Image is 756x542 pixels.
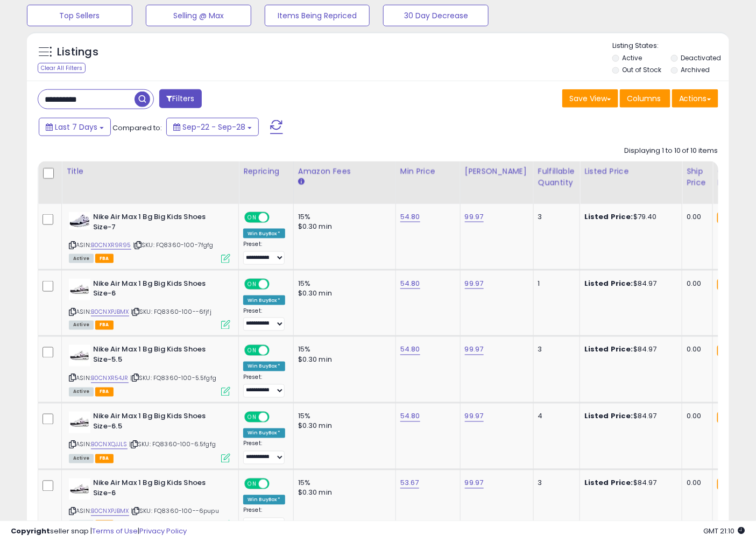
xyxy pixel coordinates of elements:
[55,122,97,132] span: Last 7 Days
[243,440,285,464] div: Preset:
[243,295,285,305] div: Win BuyBox *
[584,478,674,488] div: $84.97
[465,212,484,222] a: 99.97
[465,344,484,355] a: 99.97
[681,53,722,62] label: Deactivated
[91,307,129,316] a: B0CNXPJBMX
[612,41,729,51] p: Listing States:
[69,321,94,330] span: All listings currently available for purchase on Amazon
[11,526,50,536] strong: Copyright
[69,412,90,433] img: 31OZRdit-IL._SL40_.jpg
[383,5,489,26] button: 30 Day Decrease
[298,177,305,187] small: Amazon Fees.
[69,454,94,463] span: All listings currently available for purchase on Amazon
[146,5,251,26] button: Selling @ Max
[584,166,677,177] div: Listed Price
[672,89,718,108] button: Actions
[400,344,420,355] a: 54.80
[268,213,285,222] span: OFF
[562,89,618,108] button: Save View
[584,345,674,355] div: $84.97
[687,166,708,188] div: Ship Price
[139,526,187,536] a: Privacy Policy
[298,166,391,177] div: Amazon Fees
[465,278,484,289] a: 99.97
[129,440,216,449] span: | SKU: FQ8360-100-6.5fgfg
[687,279,704,288] div: 0.00
[92,526,138,536] a: Terms of Use
[69,254,94,263] span: All listings currently available for purchase on Amazon
[93,345,224,368] b: Nike Air Max 1 Bg Big Kids Shoes Size-5.5
[11,526,187,537] div: seller snap | |
[69,279,230,329] div: ASIN:
[584,212,633,222] b: Listed Price:
[298,222,387,231] div: $0.30 min
[400,478,419,489] a: 53.67
[166,118,259,136] button: Sep-22 - Sep-28
[538,478,571,488] div: 3
[69,478,230,529] div: ASIN:
[133,241,214,249] span: | SKU: FQ8360-100-7fgfg
[268,279,285,288] span: OFF
[95,254,114,263] span: FBA
[91,440,128,449] a: B0CNXQJJLS
[584,279,674,288] div: $84.97
[298,212,387,222] div: 15%
[538,279,571,288] div: 1
[130,374,216,383] span: | SKU: FQ8360-100-5.5fgfg
[39,118,111,136] button: Last 7 Days
[584,411,633,421] b: Listed Price:
[69,412,230,462] div: ASIN:
[69,279,90,300] img: 31OZRdit-IL._SL40_.jpg
[95,454,114,463] span: FBA
[465,166,529,177] div: [PERSON_NAME]
[243,307,285,332] div: Preset:
[298,421,387,431] div: $0.30 min
[717,412,737,424] small: FBA
[95,388,114,397] span: FBA
[112,123,162,133] span: Compared to:
[69,388,94,397] span: All listings currently available for purchase on Amazon
[584,478,633,488] b: Listed Price:
[245,413,259,422] span: ON
[265,5,370,26] button: Items Being Repriced
[268,480,285,489] span: OFF
[298,355,387,365] div: $0.30 min
[717,279,737,291] small: FBA
[298,412,387,421] div: 15%
[717,212,737,224] small: FBA
[268,346,285,355] span: OFF
[69,212,90,230] img: 41G0-U4esHL._SL40_.jpg
[131,507,219,516] span: | SKU: FQ8360-100--6pupu
[298,345,387,355] div: 15%
[620,89,670,108] button: Columns
[268,413,285,422] span: OFF
[93,279,224,301] b: Nike Air Max 1 Bg Big Kids Shoes Size-6
[717,345,737,357] small: FBA
[69,478,90,500] img: 31OZRdit-IL._SL40_.jpg
[243,374,285,398] div: Preset:
[687,212,704,222] div: 0.00
[687,345,704,355] div: 0.00
[243,362,285,371] div: Win BuyBox *
[465,411,484,422] a: 99.97
[687,478,704,488] div: 0.00
[584,278,633,288] b: Listed Price:
[243,507,285,531] div: Preset:
[69,212,230,262] div: ASIN:
[584,212,674,222] div: $79.40
[38,63,86,73] div: Clear All Filters
[182,122,245,132] span: Sep-22 - Sep-28
[623,65,662,74] label: Out of Stock
[95,321,114,330] span: FBA
[624,146,718,156] div: Displaying 1 to 10 of 10 items
[159,89,201,108] button: Filters
[681,65,710,74] label: Archived
[298,488,387,498] div: $0.30 min
[93,212,224,235] b: Nike Air Max 1 Bg Big Kids Shoes Size-7
[717,478,737,490] small: FBA
[538,166,575,188] div: Fulfillable Quantity
[91,241,131,250] a: B0CNXR9R95
[465,478,484,489] a: 99.97
[704,526,745,536] span: 2025-10-6 21:10 GMT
